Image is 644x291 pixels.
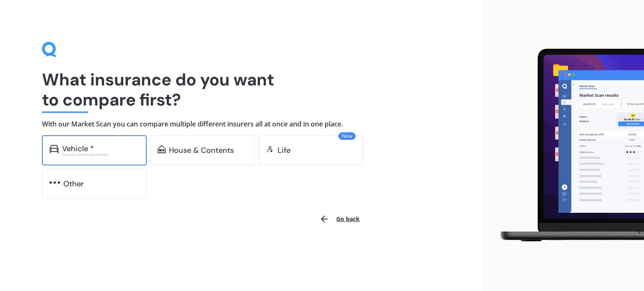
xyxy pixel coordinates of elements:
div: Excludes commercial vehicles [62,153,139,156]
img: other.81dba5aafe580aa69f38.svg [49,178,60,187]
img: life.f720d6a2d7cdcd3ad642.svg [266,145,274,153]
button: Go back [314,209,365,229]
div: House & Contents [169,146,234,155]
h4: With our Market Scan you can compare multiple different insurers all at once and in one place. [42,120,441,129]
div: Vehicle * [62,144,94,153]
img: car.f15378c7a67c060ca3f3.svg [49,145,59,153]
img: home-and-contents.b802091223b8502ef2dd.svg [158,145,166,153]
img: laptop.webp [490,44,644,247]
span: New [338,132,356,140]
h1: What insurance do you want to compare first? [42,70,441,110]
div: Life [278,146,291,155]
div: Other [63,180,84,188]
